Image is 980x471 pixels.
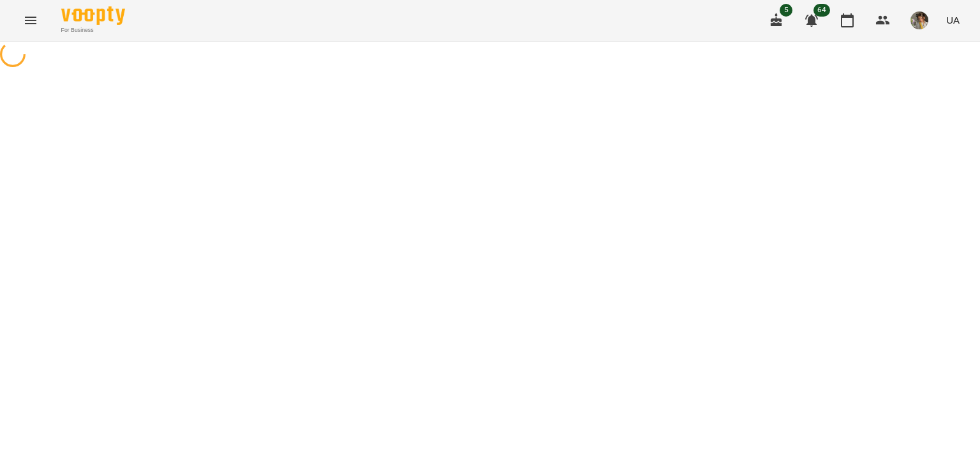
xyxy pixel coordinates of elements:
[813,4,830,17] span: 64
[61,26,125,34] span: For Business
[61,6,125,25] img: Voopty Logo
[780,4,792,17] span: 5
[910,11,928,29] img: 084cbd57bb1921baabc4626302ca7563.jfif
[15,5,46,36] button: Menu
[941,8,965,32] button: UA
[946,13,960,27] span: UA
